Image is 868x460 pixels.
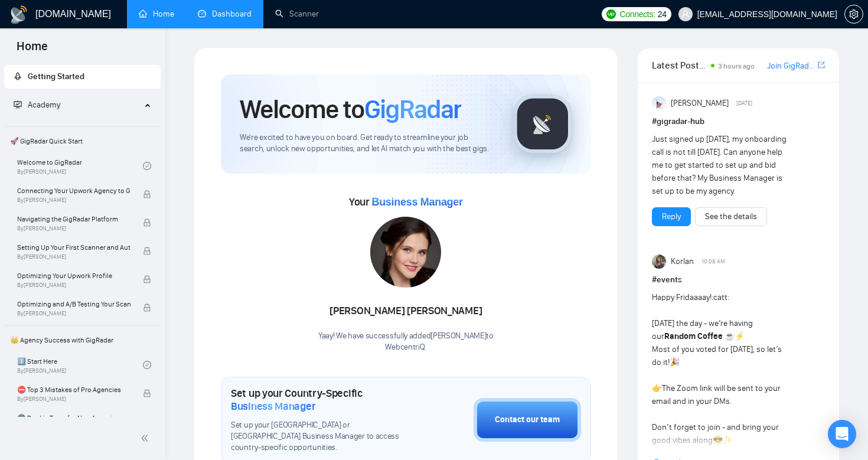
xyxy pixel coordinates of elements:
span: ☕ [725,331,735,341]
span: Business Manager [371,196,462,208]
a: dashboardDashboard [198,9,252,19]
span: 😎 [713,435,723,445]
a: See the details [705,210,757,223]
h1: # events [652,273,825,286]
span: Connecting Your Upwork Agency to GigRadar [17,185,130,197]
div: Just signed up [DATE], my onboarding call is not till [DATE]. Can anyone help me to get started t... [652,133,791,198]
a: export [818,60,825,71]
img: logo [9,5,28,24]
span: lock [143,218,151,227]
span: 🌚 Rookie Traps for New Agencies [17,412,130,424]
span: 🚀 GigRadar Quick Start [5,129,159,153]
span: lock [143,389,151,397]
div: [PERSON_NAME] [PERSON_NAME] [318,301,494,321]
span: Korlan [671,255,694,268]
span: 👑 Agency Success with GigRadar [5,328,159,352]
li: Getting Started [4,65,161,89]
span: Your [349,195,463,208]
span: 👉 [652,383,662,393]
span: Business Manager [231,400,315,413]
span: Optimizing and A/B Testing Your Scanner for Better Results [17,298,130,310]
span: lock [143,304,151,312]
span: fund-projection-screen [14,100,22,109]
div: Yaay! We have successfully added [PERSON_NAME] to [318,331,494,353]
img: Korlan [652,255,666,269]
span: lock [143,190,151,198]
img: Anisuzzaman Khan [652,96,666,110]
span: Academy [28,100,60,110]
img: gigradar-logo.png [513,94,572,154]
span: Navigating the GigRadar Platform [17,213,130,225]
h1: Welcome to [240,93,461,125]
span: By [PERSON_NAME] [17,253,130,260]
span: lock [143,275,151,283]
span: 24 [658,8,667,21]
span: lock [143,247,151,255]
button: Reply [652,207,691,226]
h1: Set up your Country-Specific [231,387,415,413]
h1: # gigradar-hub [652,115,825,128]
button: Contact our team [474,398,581,442]
a: Join GigRadar Slack Community [767,60,815,73]
div: Open Intercom Messenger [828,420,856,448]
a: searchScanner [275,9,319,19]
span: GigRadar [364,93,461,125]
span: 10:08 AM [701,256,725,267]
span: [DATE] [736,98,752,109]
span: export [818,60,825,70]
span: check-circle [143,361,151,369]
button: setting [844,5,863,24]
span: ⚡ [735,331,745,341]
span: By [PERSON_NAME] [17,225,130,232]
span: user [681,10,690,18]
span: Getting Started [28,71,84,81]
a: setting [844,9,863,19]
span: 3 hours ago [718,62,755,70]
span: By [PERSON_NAME] [17,197,130,204]
span: Home [7,38,57,63]
span: We're excited to have you on board. Get ready to streamline your job search, unlock new opportuni... [240,132,494,155]
a: Welcome to GigRadarBy[PERSON_NAME] [17,153,143,179]
a: homeHome [139,9,174,19]
span: 🎉 [670,357,680,367]
span: Optimizing Your Upwork Profile [17,270,130,282]
span: check-circle [143,162,151,170]
span: By [PERSON_NAME] [17,282,130,289]
span: By [PERSON_NAME] [17,310,130,317]
span: Academy [14,100,60,110]
strong: Random Coffee [664,331,723,341]
span: Set up your [GEOGRAPHIC_DATA] or [GEOGRAPHIC_DATA] Business Manager to access country-specific op... [231,420,415,454]
img: upwork-logo.png [606,9,616,19]
span: rocket [14,72,22,80]
p: WebcentriQ . [318,342,494,353]
span: setting [845,9,863,19]
span: double-left [141,432,152,444]
button: See the details [695,207,767,226]
img: 1706120978142-multi-247.jpg [370,217,441,288]
span: Connects: [619,8,655,21]
span: Latest Posts from the GigRadar Community [652,58,708,73]
div: Contact our team [495,413,560,426]
span: [PERSON_NAME] [671,97,729,110]
span: ⛔ Top 3 Mistakes of Pro Agencies [17,384,130,396]
a: 1️⃣ Start HereBy[PERSON_NAME] [17,352,143,378]
span: ✨ [723,435,733,445]
span: Setting Up Your First Scanner and Auto-Bidder [17,242,130,253]
a: Reply [662,210,681,223]
span: By [PERSON_NAME] [17,396,130,403]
